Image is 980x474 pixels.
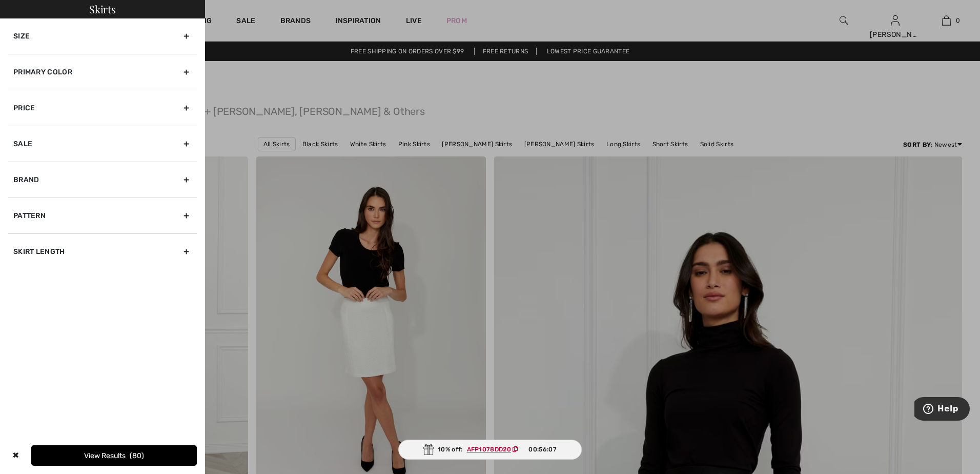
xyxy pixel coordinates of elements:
[8,445,23,466] div: ✖
[528,445,556,454] span: 00:56:07
[8,197,197,233] div: Pattern
[8,90,197,126] div: Price
[8,126,197,162] div: Sale
[423,444,434,455] img: Gift.svg
[467,446,511,453] ins: AFP1078DD20
[31,445,197,466] button: View Results80
[8,162,197,197] div: Brand
[914,397,970,423] iframe: Opens a widget where you can find more information
[8,18,197,54] div: Size
[8,233,197,269] div: Skirt Length
[130,451,144,460] span: 80
[8,54,197,90] div: Primary Color
[398,440,582,460] div: 10% off:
